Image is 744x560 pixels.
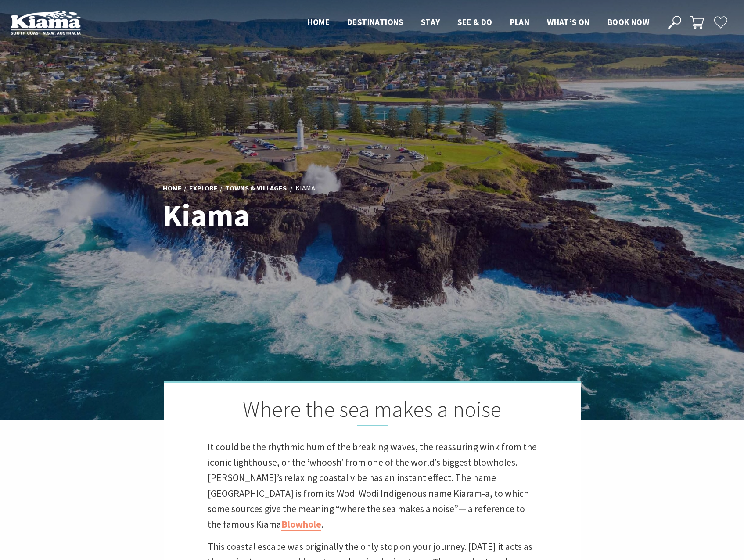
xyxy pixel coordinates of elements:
span: Stay [421,17,440,27]
span: Destinations [347,17,403,27]
span: Plan [510,17,530,27]
h1: Kiama [163,198,411,232]
a: Home [163,183,182,193]
p: It could be the rhythmic hum of the breaking waves, the reassuring wink from the iconic lighthous... [208,439,537,532]
li: Kiama [295,182,315,194]
span: Home [307,17,330,27]
span: Book now [607,17,649,27]
img: Kiama Logo [11,11,81,35]
a: Explore [189,183,218,193]
span: What’s On [547,17,590,27]
a: Towns & Villages [225,183,287,193]
h2: Where the sea makes a noise [208,396,537,426]
nav: Main Menu [298,15,658,30]
span: See & Do [457,17,492,27]
a: Blowhole [281,518,321,531]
